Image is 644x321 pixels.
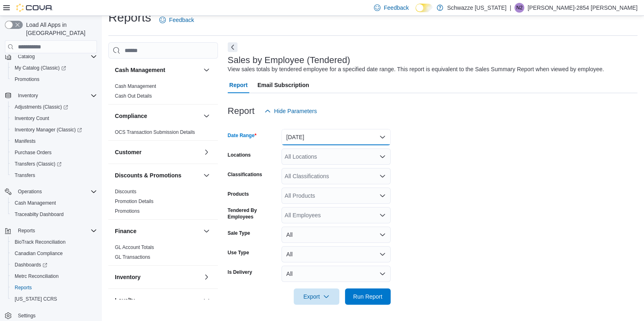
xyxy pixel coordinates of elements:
a: [US_STATE] CCRS [11,294,60,304]
button: Inventory [115,273,200,281]
span: Inventory [15,91,97,100]
a: My Catalog (Classic) [8,62,100,74]
button: Discounts & Promotions [115,171,200,179]
button: Cash Management [202,65,211,75]
span: Operations [18,188,42,195]
span: My Catalog (Classic) [15,65,66,71]
button: Run Report [345,288,391,305]
div: Discounts & Promotions [108,187,218,219]
a: Cash Management [115,83,156,89]
button: Canadian Compliance [8,248,100,259]
span: Cash Management [11,198,97,208]
button: Operations [15,187,45,197]
span: Load All Apps in [GEOGRAPHIC_DATA] [23,21,97,37]
button: Traceabilty Dashboard [8,209,100,220]
a: BioTrack Reconciliation [11,237,69,247]
label: Classifications [228,171,262,178]
span: Feedback [169,16,194,24]
button: Transfers [8,170,100,181]
button: Cash Management [8,197,100,209]
div: View sales totals by tendered employee for a specified date range. This report is equivalent to t... [228,65,604,74]
a: Canadian Compliance [11,249,66,258]
label: Tendered By Employees [228,207,278,220]
span: Transfers [15,172,35,179]
span: Run Report [353,293,382,301]
button: Next [228,42,237,52]
span: Dashboards [11,260,97,270]
span: Washington CCRS [11,294,97,304]
label: Sale Type [228,230,250,236]
h3: Compliance [115,112,147,120]
a: Inventory Manager (Classic) [11,125,85,135]
button: Open list of options [379,192,386,199]
span: Operations [15,187,97,197]
a: Transfers [11,170,38,180]
button: Metrc Reconciliation [8,271,100,282]
button: [DATE] [281,129,391,145]
span: Metrc Reconciliation [11,271,97,281]
button: Operations [2,186,100,197]
span: Export [299,288,334,305]
span: GL Transactions [115,254,150,260]
a: GL Transactions [115,254,150,260]
a: Reports [11,283,35,293]
span: Hide Parameters [274,107,317,115]
a: OCS Transaction Submission Details [115,129,195,135]
button: Inventory [202,272,211,282]
span: Transfers (Classic) [15,161,62,167]
a: Promotions [11,74,43,84]
a: Cash Management [11,198,59,208]
button: BioTrack Reconciliation [8,236,100,248]
button: Finance [202,226,211,236]
a: Promotions [115,208,140,214]
button: Inventory [15,91,41,100]
a: Feedback [156,12,197,28]
a: Adjustments (Classic) [8,101,100,113]
button: Loyalty [202,295,211,305]
span: BioTrack Reconciliation [15,239,66,245]
span: Traceabilty Dashboard [15,211,64,218]
a: Inventory Count [11,114,53,123]
span: My Catalog (Classic) [11,63,97,73]
h3: Finance [115,227,136,235]
span: Inventory Count [11,114,97,123]
h3: Discounts & Promotions [115,171,181,179]
button: Discounts & Promotions [202,170,211,180]
a: Promotion Details [115,199,154,204]
span: Settings [18,312,35,319]
input: Dark Mode [415,4,433,12]
a: Discounts [115,189,136,194]
span: Inventory Manager (Classic) [11,125,97,135]
label: Date Range [228,132,257,139]
button: Inventory Count [8,113,100,124]
button: Open list of options [379,212,386,218]
span: Promotions [11,74,97,84]
h3: Loyalty [115,296,135,304]
span: Cash Out Details [115,93,152,99]
span: Promotion Details [115,198,154,205]
button: All [281,266,391,282]
label: Products [228,191,249,197]
button: Cash Management [115,66,200,74]
a: Adjustments (Classic) [11,102,71,112]
button: Finance [115,227,200,235]
span: [US_STATE] CCRS [15,296,57,302]
a: Metrc Reconciliation [11,271,62,281]
span: Reports [15,284,32,291]
span: Catalog [15,52,97,61]
button: Hide Parameters [261,103,320,119]
h3: Inventory [115,273,141,281]
button: Catalog [2,51,100,62]
span: Inventory Count [15,115,49,122]
span: Transfers [11,170,97,180]
button: Catalog [15,52,38,61]
span: BioTrack Reconciliation [11,237,97,247]
a: Transfers (Classic) [8,158,100,170]
h1: Reports [108,9,151,26]
h3: Report [228,106,255,116]
a: Inventory Manager (Classic) [8,124,100,135]
button: Promotions [8,74,100,85]
label: Is Delivery [228,269,252,275]
p: Schwazze [US_STATE] [447,3,507,13]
